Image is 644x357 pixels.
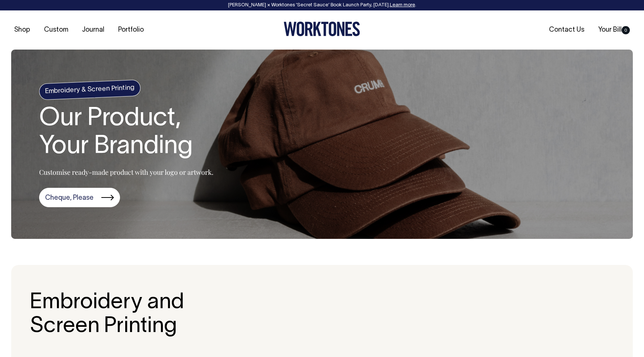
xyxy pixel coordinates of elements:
a: Journal [79,24,107,36]
a: Your Bill0 [595,24,633,36]
div: [PERSON_NAME] × Worktones ‘Secret Sauce’ Book Launch Party, [DATE]. . [7,3,637,8]
a: Portfolio [115,24,147,36]
a: Cheque, Please [39,188,120,207]
a: Contact Us [546,24,587,36]
h2: Embroidery and Screen Printing [30,291,244,339]
a: Shop [11,24,33,36]
a: Learn more [390,3,415,7]
a: Custom [41,24,71,36]
span: 0 [622,26,630,34]
h1: Our Product, Your Branding [39,105,214,161]
h4: Embroidery & Screen Printing [39,79,141,100]
p: Customise ready-made product with your logo or artwork. [39,168,214,177]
